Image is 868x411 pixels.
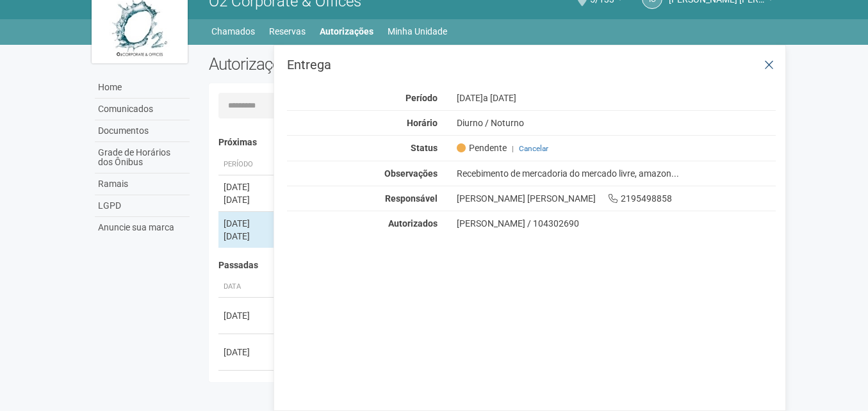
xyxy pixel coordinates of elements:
[218,261,767,270] h4: Passadas
[95,195,190,217] a: LGPD
[512,144,514,153] span: |
[411,143,438,153] strong: Status
[287,58,776,71] h3: Entrega
[224,346,271,359] div: [DATE]
[224,181,271,193] div: [DATE]
[211,22,255,40] a: Chamados
[95,142,190,173] a: Grade de Horários dos Ônibus
[95,217,190,238] a: Anuncie sua marca
[483,93,516,103] span: a [DATE]
[95,77,190,99] a: Home
[224,217,271,230] div: [DATE]
[218,277,276,298] th: Data
[95,120,190,142] a: Documentos
[95,173,190,195] a: Ramais
[320,22,373,40] a: Autorizações
[95,99,190,120] a: Comunicados
[407,118,438,128] strong: Horário
[447,117,786,129] div: Diurno / Noturno
[457,142,507,154] span: Pendente
[447,168,786,179] div: Recebimento de mercadoria do mercado livre, amazon...
[224,230,271,243] div: [DATE]
[218,154,276,175] th: Período
[447,193,786,204] div: [PERSON_NAME] [PERSON_NAME] 2195498858
[519,144,548,153] a: Cancelar
[218,138,767,147] h4: Próximas
[209,54,483,74] h2: Autorizações
[388,22,447,40] a: Minha Unidade
[385,193,438,204] strong: Responsável
[405,93,438,103] strong: Período
[269,22,306,40] a: Reservas
[457,218,776,229] div: [PERSON_NAME] / 104302690
[224,193,271,206] div: [DATE]
[447,92,786,104] div: [DATE]
[388,218,438,229] strong: Autorizados
[224,309,271,322] div: [DATE]
[384,168,438,179] strong: Observações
